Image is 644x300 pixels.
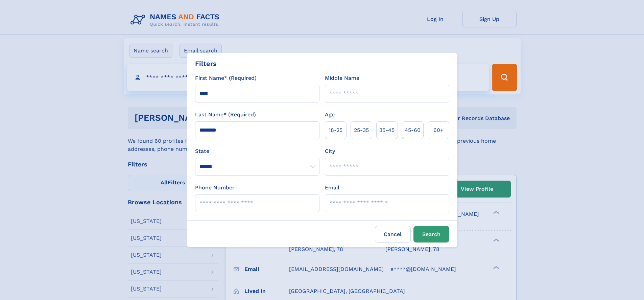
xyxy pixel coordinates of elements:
span: 60+ [433,126,444,134]
span: 45‑60 [405,126,421,134]
label: Email [325,184,339,192]
label: Middle Name [325,74,359,82]
label: City [325,147,335,155]
label: Phone Number [195,184,235,192]
label: Cancel [375,226,411,243]
label: First Name* (Required) [195,74,257,82]
div: Filters [195,59,217,69]
span: 35‑45 [379,126,395,134]
span: 18‑25 [329,126,342,134]
label: State [195,147,319,155]
span: 25‑35 [354,126,369,134]
label: Age [325,111,335,119]
label: Last Name* (Required) [195,111,256,119]
button: Search [413,226,449,243]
